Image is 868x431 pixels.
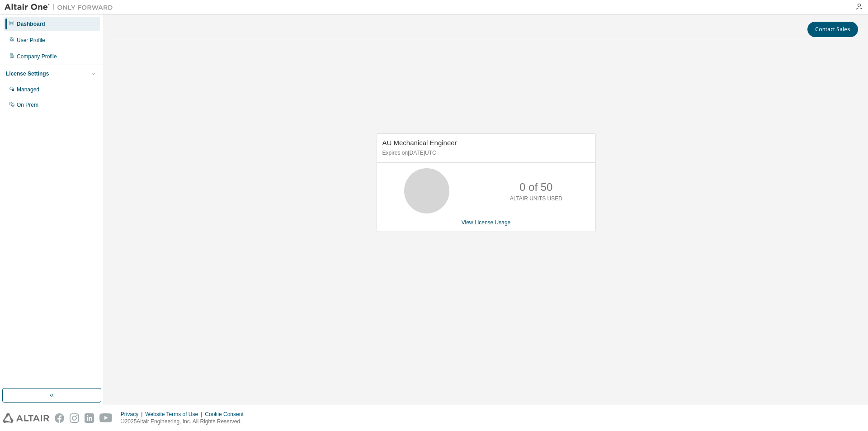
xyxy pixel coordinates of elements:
[85,413,94,423] img: linkedin.svg
[3,413,49,423] img: altair_logo.svg
[145,411,205,418] div: Website Terms of Use
[17,37,45,44] div: User Profile
[382,149,588,157] p: Expires on [DATE] UTC
[55,413,64,423] img: facebook.svg
[17,20,45,28] div: Dashboard
[17,101,38,109] div: On Prem
[510,195,562,203] p: ALTAIR UNITS USED
[99,413,113,423] img: youtube.svg
[70,413,79,423] img: instagram.svg
[6,70,49,77] div: License Settings
[17,86,39,93] div: Managed
[121,411,145,418] div: Privacy
[462,219,511,226] a: View License Usage
[382,139,457,147] span: AU Mechanical Engineer
[205,411,249,418] div: Cookie Consent
[519,180,552,195] p: 0 of 50
[17,53,57,60] div: Company Profile
[807,22,858,37] button: Contact Sales
[121,418,249,426] p: © 2025 Altair Engineering, Inc. All Rights Reserved.
[5,3,118,12] img: Altair One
